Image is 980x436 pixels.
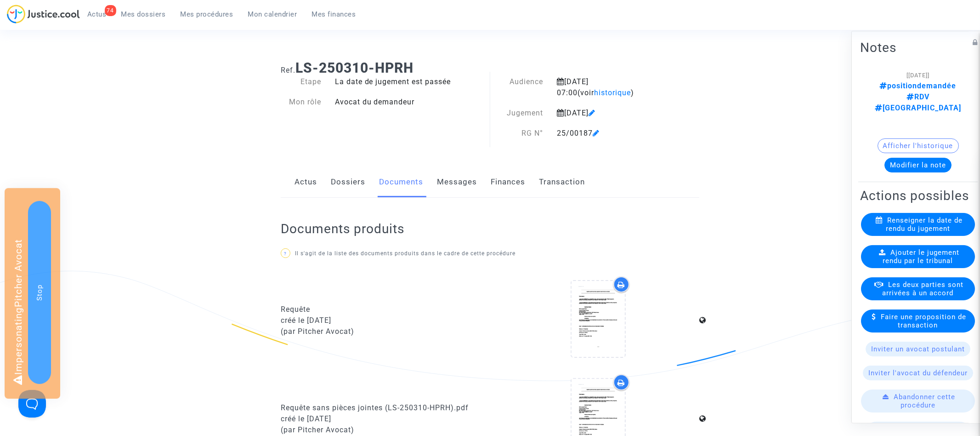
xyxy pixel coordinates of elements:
img: jc-logo.svg [7,5,80,23]
button: Stop [28,201,51,384]
div: Etape [274,76,328,87]
span: positiondemandée [880,81,957,90]
div: Requête sans pièces jointes (LS-250310-HPRH).pdf [281,402,483,413]
span: [[DATE]] [906,72,929,79]
a: Transaction [539,167,585,197]
div: Requête [281,304,483,315]
a: Mes finances [305,7,363,21]
span: Renseigner la date de rendu du jugement [886,216,963,233]
div: Avocat du demandeur [328,97,490,108]
div: 74 [105,5,116,16]
button: Modifier la note [884,158,952,172]
span: Ref. [281,66,295,75]
div: (par Pitcher Avocat) [281,326,483,337]
a: Messages [437,167,477,197]
h2: Documents produits [281,221,699,237]
a: Mon calendrier [241,7,305,21]
div: Impersonating [5,188,60,399]
a: Dossiers [331,167,365,197]
div: créé le [DATE] [281,413,483,425]
button: Afficher l'historique [878,138,959,153]
div: Mon rôle [274,97,328,108]
span: ? [284,251,287,256]
a: 74Actus [80,7,114,21]
a: Mes procédures [173,7,241,21]
p: Il s'agit de la liste des documents produits dans le cadre de cette procédure [281,248,699,259]
div: RG N° [490,128,550,139]
span: Actus [87,10,107,18]
span: [GEOGRAPHIC_DATA] [875,103,961,112]
div: 25/00187 [550,128,670,139]
span: Mes procédures [181,10,233,18]
a: Documents [379,167,423,197]
span: RDV [906,92,929,101]
h2: Actions possibles [860,188,976,204]
span: historique [594,88,631,97]
span: Mon calendrier [248,10,297,18]
div: [DATE] 07:00 [550,76,670,98]
span: Abandonner cette procédure [894,393,956,409]
span: Inviter l'avocat du défendeur [868,369,968,377]
span: Ajouter le jugement rendu par le tribunal [883,248,960,265]
a: Finances [491,167,525,197]
div: créé le [DATE] [281,315,483,326]
div: (par Pitcher Avocat) [281,425,483,436]
div: La date de jugement est passée [328,76,490,87]
span: Mes finances [312,10,356,18]
span: Mes dossiers [121,10,166,18]
div: [DATE] [550,108,670,119]
iframe: Help Scout Beacon - Open [18,390,46,418]
span: Les deux parties sont arrivées à un accord [883,281,964,297]
span: Inviter un avocat postulant [871,345,965,353]
span: Faire une proposition de transaction [881,313,967,329]
a: Actus [295,167,317,197]
a: Mes dossiers [114,7,173,21]
div: Jugement [490,108,550,119]
b: LS-250310-HPRH [295,60,414,76]
span: Stop [35,284,44,300]
div: Audience [490,76,550,98]
span: (voir ) [578,88,634,97]
h2: Notes [860,40,976,56]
